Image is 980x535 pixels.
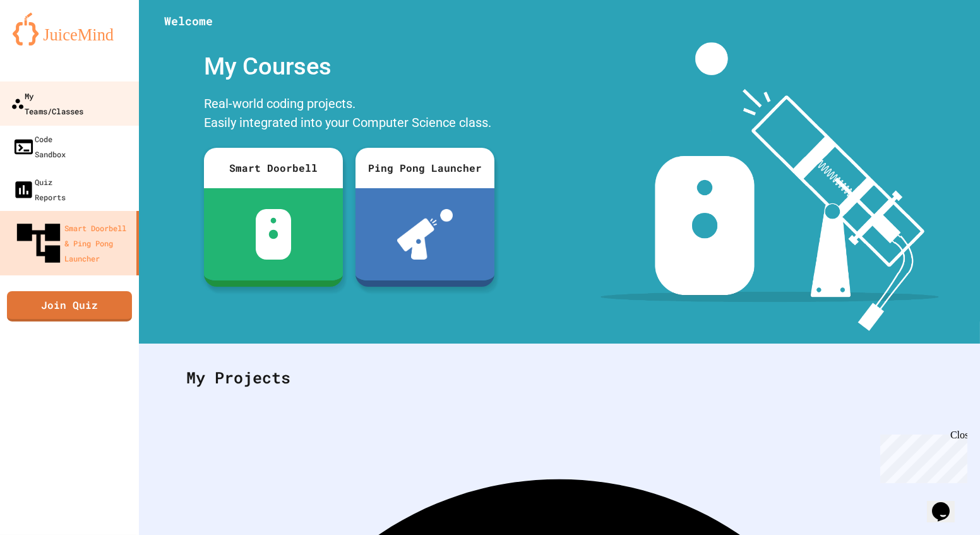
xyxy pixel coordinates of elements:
div: My Projects [174,353,945,402]
img: banner-image-my-projects.png [601,42,939,331]
iframe: chat widget [875,430,967,483]
div: Smart Doorbell & Ping Pong Launcher [13,217,131,269]
div: Quiz Reports [13,174,66,205]
div: Chat with us now!Close [5,5,87,80]
div: My Courses [198,42,501,91]
div: Smart Doorbell [204,148,343,188]
img: ppl-with-ball.png [397,209,453,260]
div: Code Sandbox [13,131,66,162]
a: Join Quiz [7,291,132,322]
div: Real-world coding projects. Easily integrated into your Computer Science class. [198,91,501,138]
div: Ping Pong Launcher [356,148,494,188]
img: logo-orange.svg [13,13,126,45]
div: My Teams/Classes [11,88,83,119]
iframe: chat widget [927,484,967,522]
img: sdb-white.svg [256,209,292,260]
